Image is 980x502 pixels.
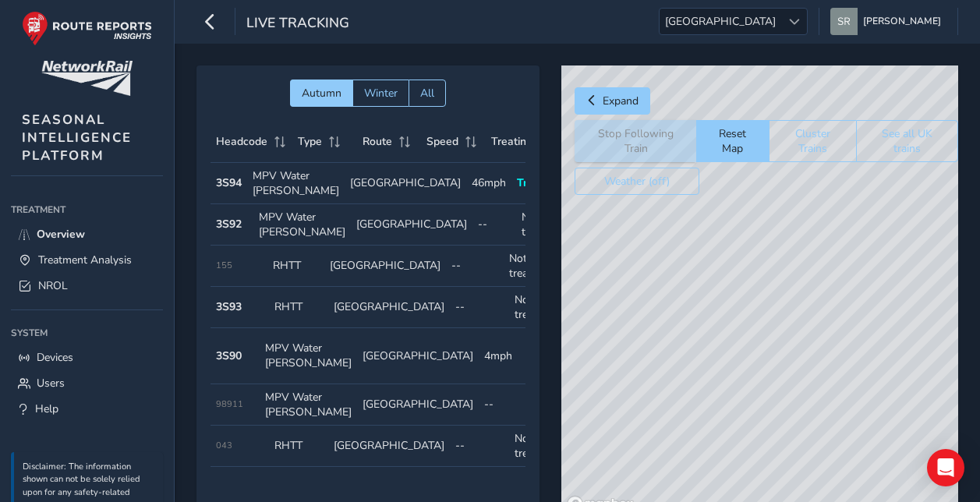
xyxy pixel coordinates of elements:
[830,8,946,35] button: [PERSON_NAME]
[302,86,341,101] span: Autumn
[830,8,858,35] img: diamond-layout
[409,80,446,107] button: All
[37,376,65,391] span: Users
[253,204,351,246] td: MPV Water [PERSON_NAME]
[863,8,941,35] span: [PERSON_NAME]
[446,246,503,287] td: --
[479,384,529,426] td: --
[11,370,163,396] a: Users
[11,221,163,247] a: Overview
[509,287,568,328] td: Not treating
[324,246,446,287] td: [GEOGRAPHIC_DATA]
[696,120,769,162] button: Reset Map
[216,175,242,190] strong: 3S94
[927,449,964,486] div: Open Intercom Messenger
[11,321,163,345] div: System
[216,299,242,314] strong: 3S93
[345,163,466,204] td: [GEOGRAPHIC_DATA]
[357,328,479,384] td: [GEOGRAPHIC_DATA]
[11,345,163,370] a: Devices
[216,217,242,232] strong: 3S92
[472,204,516,246] td: --
[328,426,450,467] td: [GEOGRAPHIC_DATA]
[216,134,267,149] span: Headcode
[269,287,328,328] td: RHTT
[575,168,699,195] button: Weather (off)
[509,426,568,467] td: Not treating
[351,204,472,246] td: [GEOGRAPHIC_DATA]
[426,134,458,149] span: Speed
[517,175,559,190] span: Treating
[260,328,357,384] td: MPV Water [PERSON_NAME]
[246,13,349,35] span: Live Tracking
[11,396,163,422] a: Help
[38,278,68,293] span: NROL
[466,163,511,204] td: 46mph
[357,384,479,426] td: [GEOGRAPHIC_DATA]
[491,134,532,149] span: Treating
[41,61,133,96] img: customer logo
[298,134,322,149] span: Type
[290,80,352,107] button: Autumn
[504,246,561,287] td: Not treating
[575,87,650,115] button: Expand
[216,260,232,271] span: 155
[216,440,232,451] span: 043
[479,328,529,384] td: 4mph
[450,287,509,328] td: --
[35,401,58,416] span: Help
[260,384,357,426] td: MPV Water [PERSON_NAME]
[856,120,958,162] button: See all UK trains
[364,86,398,101] span: Winter
[516,204,564,246] td: Not treating
[328,287,450,328] td: [GEOGRAPHIC_DATA]
[22,11,152,46] img: rr logo
[362,134,391,149] span: Route
[352,80,409,107] button: Winter
[216,398,243,410] span: 98911
[216,348,242,363] strong: 3S90
[267,246,324,287] td: RHTT
[37,227,85,242] span: Overview
[11,247,163,273] a: Treatment Analysis
[420,86,434,101] span: All
[269,426,328,467] td: RHTT
[11,198,163,221] div: Treatment
[37,350,73,365] span: Devices
[247,163,345,204] td: MPV Water [PERSON_NAME]
[603,94,639,108] span: Expand
[22,111,132,164] span: SEASONAL INTELLIGENCE PLATFORM
[11,273,163,299] a: NROL
[38,253,132,267] span: Treatment Analysis
[660,9,781,34] span: [GEOGRAPHIC_DATA]
[769,120,856,162] button: Cluster Trains
[450,426,509,467] td: --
